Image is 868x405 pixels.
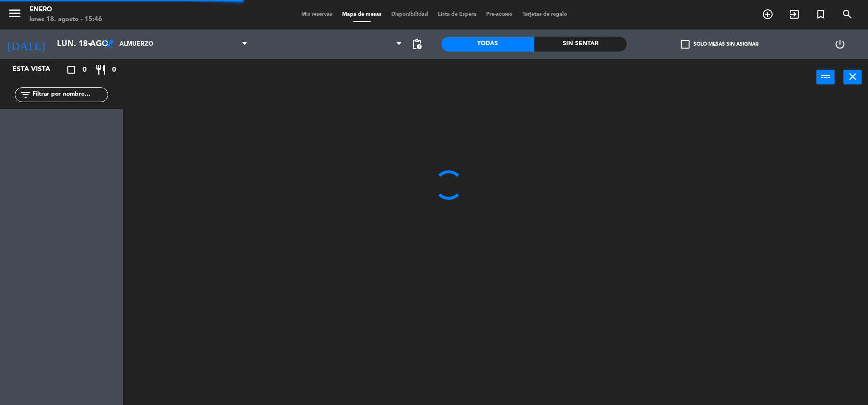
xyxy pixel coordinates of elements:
span: Tarjetas de regalo [518,12,572,17]
span: 0 [112,64,116,76]
div: Todas [441,37,534,52]
span: 0 [83,64,87,76]
i: arrow_drop_down [84,38,96,50]
span: Lista de Espera [433,12,481,17]
i: filter_list [20,89,31,101]
i: exit_to_app [788,8,800,20]
div: lunes 18. agosto - 15:46 [29,15,102,25]
i: menu [7,6,22,21]
i: power_settings_new [834,38,846,50]
span: check_box_outline_blank [681,40,690,49]
i: search [841,8,853,20]
button: power_input [816,70,835,84]
i: close [847,71,859,82]
span: Mis reservas [296,12,337,17]
input: Filtrar por nombre... [31,89,108,100]
div: Enero [29,5,102,15]
span: Mapa de mesas [337,12,386,17]
div: Sin sentar [534,37,627,52]
span: Pre-acceso [481,12,518,17]
label: Solo mesas sin asignar [681,40,758,49]
span: pending_actions [411,38,423,50]
div: Esta vista [5,64,71,76]
i: turned_in_not [815,8,827,20]
i: crop_square [65,64,77,76]
i: restaurant [95,64,107,76]
span: Disponibilidad [386,12,433,17]
button: menu [7,6,22,24]
span: Almuerzo [119,41,153,48]
i: power_input [820,71,832,82]
i: add_circle_outline [762,8,774,20]
button: close [843,70,862,84]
